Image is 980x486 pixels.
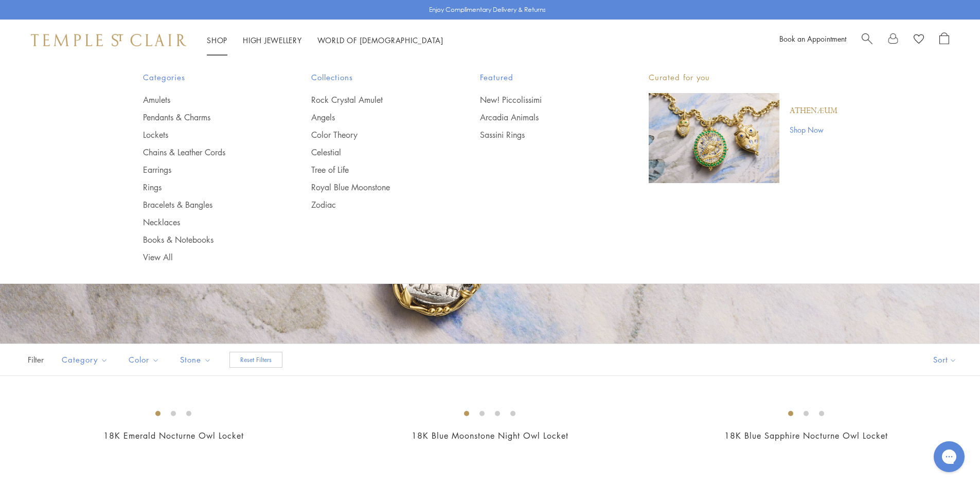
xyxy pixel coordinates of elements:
a: Shop Now [790,124,838,135]
a: 18K Blue Sapphire Nocturne Owl Locket [724,430,888,441]
a: View Wishlist [914,32,924,48]
a: Bracelets & Bangles [143,199,271,210]
a: Books & Notebooks [143,234,271,245]
button: Show sort by [910,344,980,375]
span: Color [123,353,167,366]
a: Pendants & Charms [143,112,271,123]
a: Zodiac [311,199,439,210]
a: Angels [311,112,439,123]
img: Temple St. Clair [31,34,186,46]
a: High JewelleryHigh Jewellery [243,35,302,45]
a: Lockets [143,129,271,140]
a: Royal Blue Moonstone [311,182,439,193]
a: 18K Emerald Nocturne Owl Locket [103,430,244,441]
a: Tree of Life [311,164,439,175]
a: Amulets [143,94,271,105]
p: Curated for you [649,71,838,84]
a: Rock Crystal Amulet [311,94,439,105]
a: Arcadia Animals [480,112,608,123]
a: Book an Appointment [779,33,846,44]
a: View All [143,251,271,263]
a: Color Theory [311,129,439,140]
button: Reset Filters [229,352,282,368]
nav: Main navigation [207,34,443,47]
a: Celestial [311,147,439,158]
a: Rings [143,182,271,193]
a: Necklaces [143,217,271,228]
button: Color [121,348,167,371]
a: World of [DEMOGRAPHIC_DATA]World of [DEMOGRAPHIC_DATA] [317,35,443,45]
span: Categories [143,71,271,84]
iframe: Gorgias live chat messenger [929,438,970,476]
a: Open Shopping Bag [939,32,949,48]
p: Enjoy Complimentary Delivery & Returns [429,5,546,15]
a: Search [862,32,872,48]
span: Collections [311,71,439,84]
a: Earrings [143,164,271,175]
button: Category [54,348,116,371]
a: ShopShop [207,35,227,45]
a: 18K Blue Moonstone Night Owl Locket [412,430,568,441]
button: Stone [172,348,219,371]
span: Category [57,353,116,366]
a: New! Piccolissimi [480,94,608,105]
span: Featured [480,71,608,84]
span: Stone [175,353,219,366]
a: Chains & Leather Cords [143,147,271,158]
a: Athenæum [790,105,838,117]
a: Sassini Rings [480,129,608,140]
